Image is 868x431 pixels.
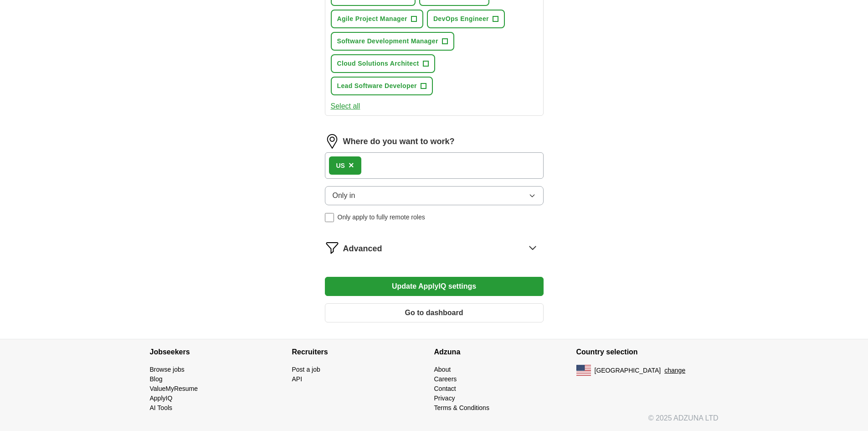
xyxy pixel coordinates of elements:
[325,303,544,322] button: Go to dashboard
[595,366,661,375] span: [GEOGRAPHIC_DATA]
[576,365,591,376] img: US flag
[150,404,173,411] a: AI Tools
[325,213,334,222] input: Only apply to fully remote roles
[343,243,382,255] span: Advanced
[336,161,345,171] div: US
[331,77,433,95] button: Lead Software Developer
[427,10,505,28] button: DevOps Engineer
[338,213,425,222] span: Only apply to fully remote roles
[337,81,417,91] span: Lead Software Developer
[434,385,456,392] a: Contact
[292,366,320,373] a: Post a job
[337,14,407,24] span: Agile Project Manager
[433,14,489,24] span: DevOps Engineer
[325,134,339,149] img: location.png
[331,101,360,112] button: Select all
[434,395,455,402] a: Privacy
[434,375,457,383] a: Careers
[325,240,339,255] img: filter
[349,160,354,170] span: ×
[337,59,419,68] span: Cloud Solutions Architect
[150,375,163,383] a: Blog
[292,375,303,383] a: API
[349,159,354,172] button: ×
[325,186,544,205] button: Only in
[150,395,173,402] a: ApplyIQ
[337,36,438,46] span: Software Development Manager
[333,190,355,201] span: Only in
[143,413,726,431] div: © 2025 ADZUNA LTD
[331,10,423,28] button: Agile Project Manager
[434,366,451,373] a: About
[325,277,544,296] button: Update ApplyIQ settings
[343,135,455,148] label: Where do you want to work?
[576,339,719,365] h4: Country selection
[434,404,489,411] a: Terms & Conditions
[664,366,685,375] button: change
[331,54,435,73] button: Cloud Solutions Architect
[331,32,454,51] button: Software Development Manager
[150,366,185,373] a: Browse jobs
[150,385,198,392] a: ValueMyResume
